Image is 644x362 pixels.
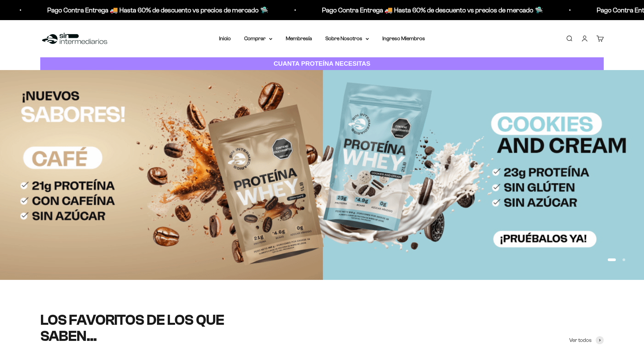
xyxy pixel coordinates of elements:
[244,34,272,43] summary: Comprar
[322,5,543,15] p: Pago Contra Entrega 🚚 Hasta 60% de descuento vs precios de mercado 🛸
[274,60,371,67] strong: CUANTA PROTEÍNA NECESITAS
[47,5,268,15] p: Pago Contra Entrega 🚚 Hasta 60% de descuento vs precios de mercado 🛸
[325,34,369,43] summary: Sobre Nosotros
[569,336,604,345] a: Ver todos
[286,36,312,41] a: Membresía
[40,312,224,344] split-lines: LOS FAVORITOS DE LOS QUE SABEN...
[40,57,604,70] a: CUANTA PROTEÍNA NECESITAS
[219,36,231,41] a: Inicio
[382,36,425,41] a: Ingreso Miembros
[569,336,592,345] span: Ver todos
